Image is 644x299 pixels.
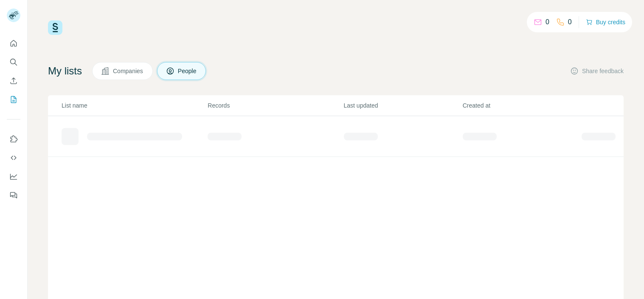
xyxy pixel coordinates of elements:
[570,67,624,75] button: Share feedback
[7,150,20,165] button: Use Surfe API
[546,17,549,27] p: 0
[586,16,625,28] button: Buy credits
[7,169,20,184] button: Dashboard
[7,54,20,70] button: Search
[178,67,197,75] span: People
[62,101,207,110] p: List name
[208,101,343,110] p: Records
[48,20,62,35] img: Surfe Logo
[7,188,20,203] button: Feedback
[344,101,462,110] p: Last updated
[7,36,20,51] button: Quick start
[7,131,20,147] button: Use Surfe on LinkedIn
[7,92,20,107] button: My lists
[568,17,572,27] p: 0
[113,67,144,75] span: Companies
[48,64,82,78] h4: My lists
[463,101,581,110] p: Created at
[7,73,20,88] button: Enrich CSV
